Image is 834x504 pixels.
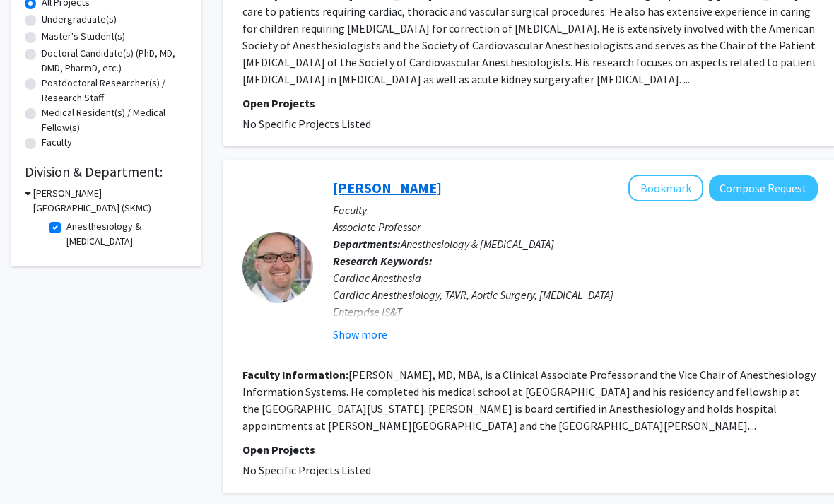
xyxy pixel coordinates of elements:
[333,201,818,218] p: Faculty
[242,463,371,477] span: No Specific Projects Listed
[25,163,187,180] h2: Division & Department:
[42,105,187,135] label: Medical Resident(s) / Medical Fellow(s)
[333,179,442,197] a: [PERSON_NAME]
[242,117,371,131] span: No Specific Projects Listed
[242,368,348,382] b: Faculty Information:
[42,46,187,76] label: Doctoral Candidate(s) (PhD, MD, DMD, PharmD, etc.)
[42,76,187,105] label: Postdoctoral Researcher(s) / Research Staff
[42,12,117,27] label: Undergraduate(s)
[42,29,125,44] label: Master's Student(s)
[42,135,72,150] label: Faculty
[628,175,703,201] button: Add Kent Berg to Bookmarks
[242,368,816,433] fg-read-more: [PERSON_NAME], MD, MBA, is a Clinical Associate Professor and the Vice Chair of Anesthesiology In...
[333,254,433,268] b: Research Keywords:
[242,95,818,112] p: Open Projects
[242,441,818,458] p: Open Projects
[709,175,818,201] button: Compose Request to Kent Berg
[333,237,401,251] b: Departments:
[333,326,387,343] button: Show more
[333,269,818,337] div: Cardiac Anesthesia Cardiac Anesthesiology, TAVR, Aortic Surgery, [MEDICAL_DATA] Enterprise IS&T H...
[66,219,184,249] label: Anesthesiology & [MEDICAL_DATA]
[33,186,187,216] h3: [PERSON_NAME][GEOGRAPHIC_DATA] (SKMC)
[11,440,60,493] iframe: Chat
[333,218,818,235] p: Associate Professor
[401,237,554,251] span: Anesthesiology & [MEDICAL_DATA]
